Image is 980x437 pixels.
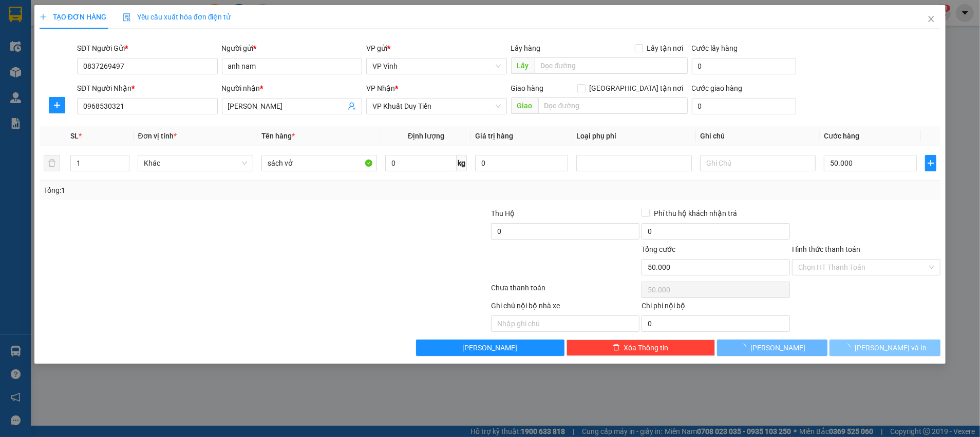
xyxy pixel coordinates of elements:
button: plus [49,97,65,113]
button: [PERSON_NAME] [416,340,564,356]
span: plus [49,101,65,109]
input: Ghi Chú [700,155,816,171]
span: Giá trị hàng [475,132,513,140]
input: Cước lấy hàng [692,58,796,74]
img: logo.jpg [13,13,64,64]
label: Cước lấy hàng [692,44,738,52]
span: VP Khuất Duy Tiến [372,98,501,114]
div: Chi phí nội bộ [642,300,790,315]
span: [GEOGRAPHIC_DATA] tận nơi [586,83,688,94]
span: Giao hàng [511,84,544,92]
span: [PERSON_NAME] [463,342,518,353]
div: Ghi chú nội bộ nhà xe [491,300,639,315]
div: Chưa thanh toán [490,282,640,300]
span: Xóa Thông tin [624,342,669,353]
span: loading [843,344,855,351]
span: loading [739,344,750,351]
div: Tổng: 1 [44,185,379,196]
li: [PERSON_NAME], [PERSON_NAME] [96,25,429,38]
button: [PERSON_NAME] và In [830,340,940,356]
button: [PERSON_NAME] [717,340,828,356]
span: close [927,15,935,23]
div: Người gửi [222,43,363,54]
img: icon [123,13,131,22]
button: delete [44,155,60,171]
span: VP Vinh [372,58,501,74]
th: Loại phụ phí [572,126,696,146]
button: deleteXóa Thông tin [567,340,715,356]
span: Lấy tận nơi [643,43,688,54]
li: Hotline: 02386655777, 02462925925, 0944789456 [96,38,429,51]
div: SĐT Người Gửi [77,43,218,54]
span: Lấy hàng [511,44,541,52]
span: [PERSON_NAME] [750,342,805,353]
span: TẠO ĐƠN HÀNG [40,13,106,21]
input: Dọc đường [538,97,688,114]
span: Cước hàng [824,132,859,140]
label: Hình thức thanh toán [792,245,860,253]
span: Tên hàng [261,132,295,140]
span: user-add [348,102,356,110]
div: SĐT Người Nhận [77,83,218,94]
span: Phí thu hộ khách nhận trả [650,208,741,219]
input: Dọc đường [535,57,688,74]
span: plus [926,159,936,167]
label: Cước giao hàng [692,84,743,92]
span: VP Nhận [366,84,395,92]
span: Giao [511,97,538,114]
span: Khác [144,155,247,171]
input: 0 [475,155,568,171]
th: Ghi chú [696,126,820,146]
span: SL [70,132,79,140]
span: [PERSON_NAME] và In [855,342,927,353]
span: plus [40,13,47,21]
span: kg [457,155,467,171]
button: plus [925,155,936,171]
span: Định lượng [408,132,444,140]
div: Người nhận [222,83,363,94]
input: Nhập ghi chú [491,315,639,332]
b: GỬI : VP Vinh [13,74,98,91]
span: Tổng cước [642,245,675,253]
div: VP gửi [366,43,507,54]
span: Lấy [511,57,535,74]
span: Yêu cầu xuất hóa đơn điện tử [123,13,231,21]
span: delete [613,344,620,352]
span: Đơn vị tính [138,132,176,140]
span: Thu Hộ [491,209,515,217]
input: Cước giao hàng [692,98,796,114]
button: Close [917,5,946,34]
input: VD: Bàn, Ghế [261,155,377,171]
